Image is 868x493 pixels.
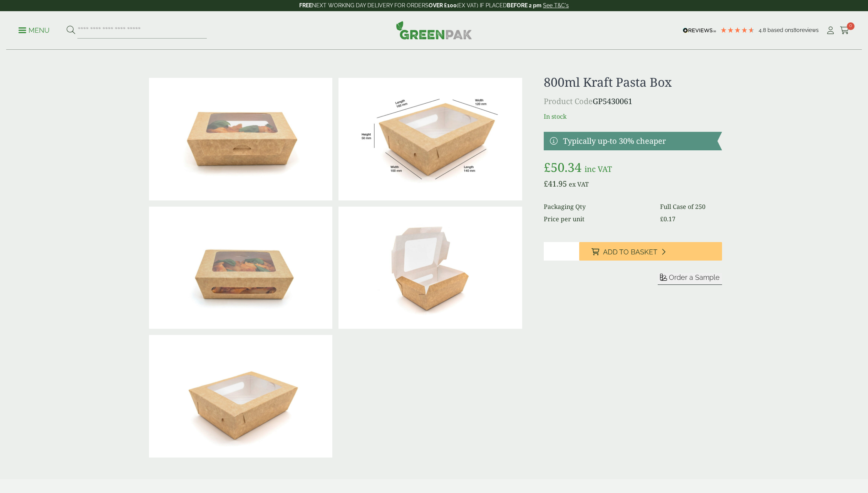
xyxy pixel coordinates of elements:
img: Kraft Pasta Double Window Box 800ml Open (Large) [338,207,522,329]
span: Based on [767,27,791,33]
span: 180 [791,27,800,33]
bdi: 50.34 [544,159,581,175]
i: Cart [840,27,850,34]
bdi: 41.95 [544,178,567,189]
span: 4.8 [759,27,767,33]
span: 0 [847,22,855,30]
span: Product Code [544,96,593,106]
a: 0 [840,25,850,36]
span: Order a Sample [669,273,720,281]
span: £ [544,178,548,189]
span: £ [544,159,551,175]
span: inc VAT [585,164,612,174]
strong: BEFORE 2 pm [507,2,541,8]
p: Menu [18,26,50,35]
div: 4.78 Stars [720,27,755,34]
img: GreenPak Supplies [396,21,472,39]
h1: 800ml Kraft Pasta Box [544,75,722,89]
span: reviews [800,27,819,33]
p: In stock [544,112,722,121]
strong: FREE [299,2,312,8]
img: Kraft Pasta Double Window Box 800ml Closed Side View (Large) [149,335,332,458]
bdi: 0.17 [660,215,675,223]
img: SaladBox_800 [338,78,522,200]
a: Menu [18,26,50,34]
dt: Price per unit [544,214,651,224]
span: £ [660,215,664,223]
button: Add to Basket [579,242,722,261]
dt: Packaging Qty [544,202,651,211]
img: Kraft Pasta Double Window Box 800ml With Pasta Closed Front View (Large) [149,78,332,200]
span: Add to Basket [603,248,657,256]
dd: Full Case of 250 [660,202,722,211]
strong: OVER £100 [429,2,457,8]
p: GP5430061 [544,96,722,107]
button: Order a Sample [658,273,722,285]
img: Kraft Pasta Double Window Box 800ml With Pasta Closed Rear View (Large) [149,207,332,329]
i: My Account [826,27,835,34]
span: ex VAT [569,180,589,188]
a: See T&C's [543,2,569,8]
img: REVIEWS.io [683,28,716,33]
